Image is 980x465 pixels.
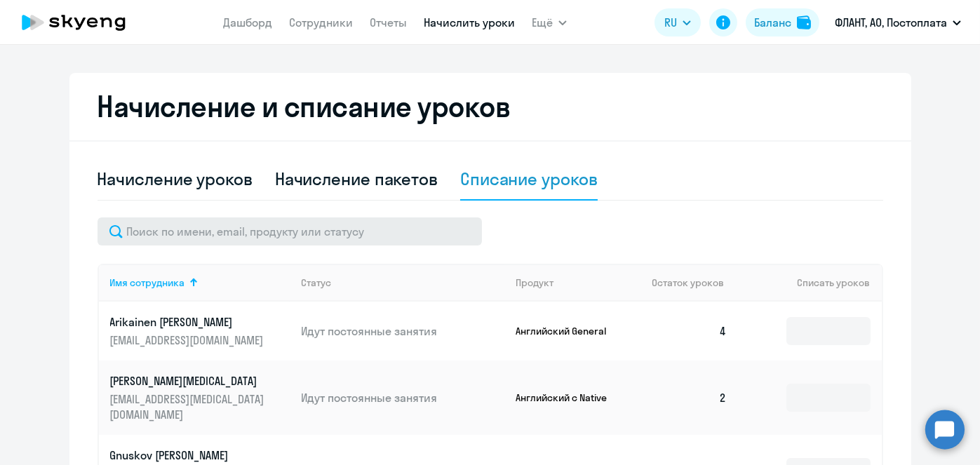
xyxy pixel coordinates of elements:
[746,8,819,36] button: Балансbalance
[275,168,438,190] div: Начисление пакетов
[460,168,598,190] div: Списание уроков
[640,360,739,435] td: 2
[110,314,267,330] p: Arikainen [PERSON_NAME]
[516,391,621,404] p: Английский с Native
[110,373,267,389] p: [PERSON_NAME][MEDICAL_DATA]
[640,302,739,360] td: 4
[754,14,791,31] div: Баланс
[110,276,185,289] div: Имя сотрудника
[516,276,640,289] div: Продукт
[655,8,701,36] button: RU
[98,90,883,123] h2: Начисление и списание уроков
[516,325,621,337] p: Английский General
[532,14,553,31] span: Ещё
[301,276,331,289] div: Статус
[835,14,947,31] p: ФЛАНТ, АО, Постоплата
[110,276,290,289] div: Имя сотрудника
[664,14,677,31] span: RU
[301,390,504,405] p: Идут постоянные занятия
[110,332,267,348] p: [EMAIL_ADDRESS][DOMAIN_NAME]
[110,391,267,422] p: [EMAIL_ADDRESS][MEDICAL_DATA][DOMAIN_NAME]
[532,8,567,36] button: Ещё
[370,15,407,29] a: Отчеты
[301,276,504,289] div: Статус
[652,276,739,289] div: Остаток уроков
[110,314,290,348] a: Arikainen [PERSON_NAME][EMAIL_ADDRESS][DOMAIN_NAME]
[110,373,290,422] a: [PERSON_NAME][MEDICAL_DATA][EMAIL_ADDRESS][MEDICAL_DATA][DOMAIN_NAME]
[289,15,353,29] a: Сотрудники
[738,264,881,302] th: Списать уроков
[98,168,253,190] div: Начисление уроков
[828,6,968,39] button: ФЛАНТ, АО, Постоплата
[516,276,553,289] div: Продукт
[797,15,811,29] img: balance
[98,217,482,245] input: Поиск по имени, email, продукту или статусу
[110,447,267,463] p: Gnuskov [PERSON_NAME]
[424,15,515,29] a: Начислить уроки
[301,323,504,339] p: Идут постоянные занятия
[223,15,272,29] a: Дашборд
[652,276,724,289] span: Остаток уроков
